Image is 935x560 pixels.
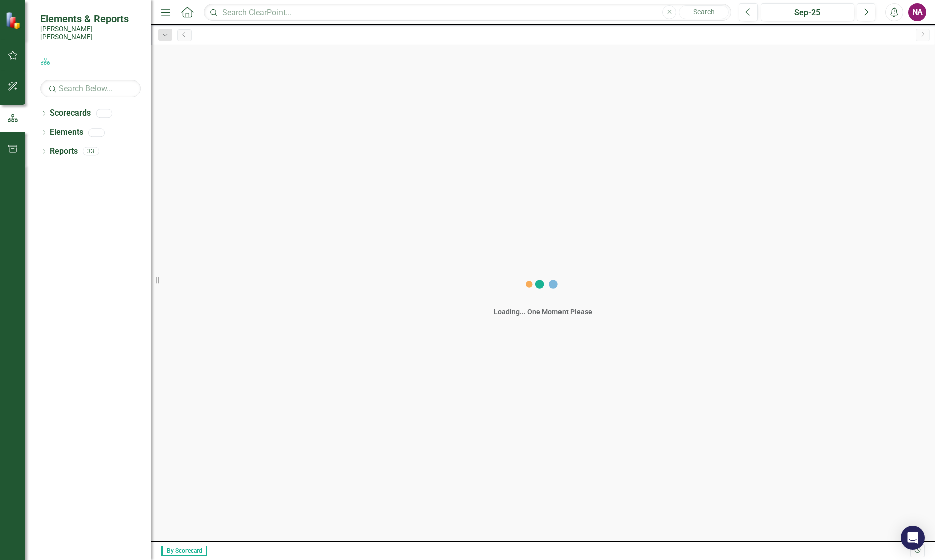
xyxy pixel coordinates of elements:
button: Sep-25 [761,3,854,21]
input: Search ClearPoint... [204,4,731,21]
img: ClearPoint Strategy [5,12,23,29]
a: Scorecards [50,107,91,119]
div: Sep-25 [764,7,851,19]
a: Reports [50,146,78,157]
span: Search [693,8,715,16]
input: Search Below... [40,80,141,97]
button: NA [908,3,926,21]
a: Elements [50,127,83,138]
button: Search [679,5,729,19]
small: [PERSON_NAME] [PERSON_NAME] [40,25,141,41]
div: 33 [83,147,99,156]
div: Open Intercom Messenger [901,526,925,550]
span: Elements & Reports [40,13,141,25]
div: Loading... One Moment Please [494,307,592,317]
span: By Scorecard [161,546,207,556]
